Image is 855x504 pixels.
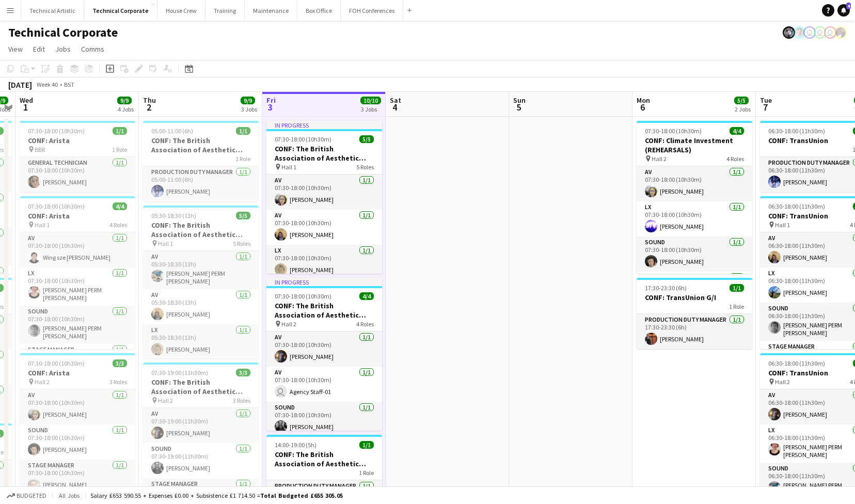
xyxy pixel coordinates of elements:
[730,127,744,135] span: 4/4
[109,378,127,386] span: 3 Roles
[28,127,85,135] span: 07:30-18:00 (10h30m)
[361,105,381,113] div: 3 Jobs
[260,492,343,499] span: Total Budgeted £655 305.05
[118,105,134,113] div: 4 Jobs
[775,378,790,386] span: Hall 2
[266,367,382,402] app-card-role: AV1/107:30-18:00 (10h30m) Agency Staff-01
[143,136,259,154] h3: CONF: The British Association of Aesthetic Plastic Surgeons
[637,121,752,274] app-job-card: 07:30-18:00 (10h30m)4/4CONF: Climate Investment (REHEARSALS) Hall 24 RolesAV1/107:30-18:00 (10h30...
[266,144,382,163] h3: CONF: The British Association of Aesthetic Plastic Surgeons
[17,492,46,499] span: Budgeted
[266,278,382,286] div: In progress
[803,26,816,39] app-user-avatar: Liveforce Admin
[28,359,85,367] span: 07:30-18:00 (10h30m)
[241,105,257,113] div: 3 Jobs
[275,292,331,300] span: 07:30-18:00 (10h30m)
[57,492,82,499] span: All jobs
[233,397,250,404] span: 3 Roles
[35,221,50,229] span: Hall 1
[84,1,157,21] button: Technical Corporate
[512,101,526,113] span: 5
[359,135,374,143] span: 5/5
[81,44,104,54] span: Comms
[151,212,196,219] span: 05:30-18:30 (13h)
[77,42,108,56] a: Comms
[637,166,752,201] app-card-role: AV1/107:30-18:00 (10h30m)[PERSON_NAME]
[266,301,382,320] h3: CONF: The British Association of Aesthetic Plastic Surgeons
[8,80,32,90] div: [DATE]
[266,278,382,431] div: In progress07:30-18:00 (10h30m)4/4CONF: The British Association of Aesthetic Plastic Surgeons Hal...
[112,146,127,153] span: 1 Role
[143,408,259,443] app-card-role: AV1/107:30-19:00 (11h30m)[PERSON_NAME]
[297,1,341,21] button: Box Office
[359,441,374,449] span: 1/1
[20,306,135,344] app-card-role: Sound1/107:30-18:00 (10h30m)[PERSON_NAME] PERM [PERSON_NAME]
[390,96,401,105] span: Sat
[20,136,135,145] h3: CONF: Arista
[151,369,208,376] span: 07:30-19:00 (11h30m)
[90,492,343,499] div: Salary £653 590.55 + Expenses £0.00 + Subsistence £1 714.50 =
[205,1,245,21] button: Training
[143,121,259,201] div: 05:00-11:00 (6h)1/1CONF: The British Association of Aesthetic Plastic Surgeons1 RoleProduction Du...
[281,320,296,328] span: Hall 2
[236,212,250,219] span: 5/5
[51,42,75,56] a: Jobs
[113,202,127,210] span: 4/4
[734,97,749,104] span: 5/5
[18,101,33,113] span: 1
[20,96,33,105] span: Wed
[266,96,276,105] span: Fri
[265,101,276,113] span: 3
[20,424,135,460] app-card-role: Sound1/107:30-18:00 (10h30m)[PERSON_NAME]
[814,26,826,39] app-user-avatar: Liveforce Admin
[793,26,805,39] app-user-avatar: Tom PERM Jeyes
[143,377,259,396] h3: CONF: The British Association of Aesthetic Plastic Surgeons
[143,220,259,239] h3: CONF: The British Association of Aesthetic Plastic Surgeons
[143,289,259,324] app-card-role: AV1/105:30-18:30 (13h)[PERSON_NAME]
[20,460,135,495] app-card-role: Stage Manager1/107:30-18:00 (10h30m)[PERSON_NAME]
[775,221,790,229] span: Hall 1
[359,469,374,477] span: 1 Role
[637,201,752,237] app-card-role: LX1/107:30-18:00 (10h30m)[PERSON_NAME]
[20,368,135,377] h3: CONF: Arista
[760,96,772,105] span: Tue
[758,101,772,113] span: 7
[143,251,259,289] app-card-role: AV1/105:30-18:30 (13h)[PERSON_NAME] PERM [PERSON_NAME]
[837,4,850,17] a: 4
[158,397,173,404] span: Hall 2
[20,157,135,192] app-card-role: General Technician1/107:30-18:00 (10h30m)[PERSON_NAME]
[55,44,71,54] span: Jobs
[266,245,382,280] app-card-role: LX1/107:30-18:00 (10h30m)[PERSON_NAME]
[64,81,74,88] div: BST
[143,166,259,201] app-card-role: Production Duty Manager1/105:00-11:00 (6h)[PERSON_NAME]
[360,97,381,104] span: 10/10
[635,101,650,113] span: 6
[735,105,751,113] div: 2 Jobs
[157,1,205,21] button: House Crew
[652,155,667,163] span: Hall 2
[637,293,752,302] h3: CONF: TransUnion G/I
[245,1,297,21] button: Maintenance
[266,332,382,367] app-card-role: AV1/107:30-18:00 (10h30m)[PERSON_NAME]
[768,359,825,367] span: 06:30-18:00 (11h30m)
[726,155,744,163] span: 4 Roles
[281,163,296,171] span: Hall 1
[266,402,382,437] app-card-role: Sound1/107:30-18:00 (10h30m)[PERSON_NAME]
[356,320,374,328] span: 4 Roles
[637,278,752,349] app-job-card: 17:30-23:30 (6h)1/1CONF: TransUnion G/I1 RoleProduction Duty Manager1/117:30-23:30 (6h)[PERSON_NAME]
[768,202,825,210] span: 06:30-18:00 (11h30m)
[266,175,382,210] app-card-role: AV1/107:30-18:00 (10h30m)[PERSON_NAME]
[236,369,250,376] span: 3/3
[783,26,795,39] app-user-avatar: Krisztian PERM Vass
[356,163,374,171] span: 5 Roles
[834,26,847,39] app-user-avatar: Zubair PERM Dhalla
[824,26,836,39] app-user-avatar: Liveforce Admin
[637,96,650,105] span: Mon
[20,196,135,349] app-job-card: 07:30-18:00 (10h30m)4/4CONF: Arista Hall 14 RolesAV1/107:30-18:00 (10h30m)Wing sze [PERSON_NAME]L...
[113,359,127,367] span: 3/3
[388,101,401,113] span: 4
[35,378,50,386] span: Hall 2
